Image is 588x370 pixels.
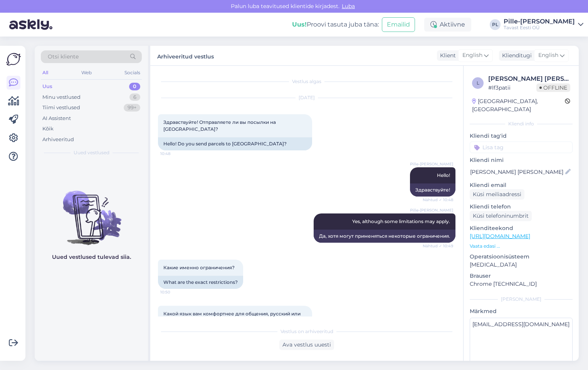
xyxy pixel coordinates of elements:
[281,328,333,335] span: Vestlus on arhiveeritud
[124,104,140,112] div: 99+
[158,137,312,150] div: Hello! Do you send parcels to [GEOGRAPHIC_DATA]?
[470,156,573,164] p: Kliendi nimi
[470,120,573,127] div: Kliendi info
[160,151,189,157] span: 10:48
[499,52,532,60] div: Klienditugi
[470,261,573,269] p: [MEDICAL_DATA]
[41,68,50,78] div: All
[470,142,573,153] input: Lisa tag
[42,136,74,143] div: Arhiveeritud
[160,289,189,295] span: 10:50
[470,253,573,261] p: Operatsioonisüsteem
[314,230,455,243] div: Да, хотя могут применяться некоторые ограничения.
[423,243,453,249] span: Nähtud ✓ 10:49
[279,340,334,350] div: Ava vestlus uuesti
[74,149,109,156] span: Uued vestlused
[382,17,415,32] button: Emailid
[488,83,536,92] div: # lf3patii
[163,311,302,323] span: Какой язык вам комфортнее для общения, русский или английский?
[48,53,79,61] span: Otsi kliente
[410,183,455,197] div: Здравствуйте!
[470,203,573,211] p: Kliendi telefon
[424,18,471,32] div: Aktiivne
[163,265,235,270] span: Какие именно ограничения?
[123,68,142,78] div: Socials
[352,218,450,224] span: Yes, although some limitations may apply.
[42,93,81,101] div: Minu vestlused
[52,253,131,261] p: Uued vestlused tulevad siia.
[339,3,357,10] span: Luba
[470,296,573,303] div: [PERSON_NAME]
[470,233,530,240] a: [URL][DOMAIN_NAME]
[163,119,277,132] span: Здравствуйте! Отправляете ли вы посылки на [GEOGRAPHIC_DATA]?
[410,207,453,213] span: Pille-[PERSON_NAME]
[504,25,575,31] div: Tavast Eesti OÜ
[470,272,573,280] p: Brauser
[80,68,93,78] div: Web
[157,50,214,61] label: Arhiveeritud vestlus
[470,132,573,140] p: Kliendi tag'id
[488,74,570,83] div: [PERSON_NAME] [PERSON_NAME][EMAIL_ADDRESS][DOMAIN_NAME]
[462,51,482,60] span: English
[292,21,307,28] b: Uus!
[470,168,564,176] input: Lisa nimi
[437,172,450,178] span: Hello!
[472,97,565,113] div: [GEOGRAPHIC_DATA], [GEOGRAPHIC_DATA]
[129,83,140,90] div: 0
[477,80,479,86] span: l
[129,93,140,101] div: 6
[470,243,573,250] p: Vaata edasi ...
[158,78,455,85] div: Vestlus algas
[35,177,148,246] img: No chats
[490,19,501,30] div: PL
[504,18,575,25] div: Pille-[PERSON_NAME]
[42,104,80,112] div: Tiimi vestlused
[470,280,573,288] p: Chrome [TECHNICAL_ID]
[292,20,379,29] div: Proovi tasuta juba täna:
[538,51,558,60] span: English
[470,189,524,200] div: Küsi meiliaadressi
[423,197,453,203] span: Nähtud ✓ 10:48
[158,94,455,101] div: [DATE]
[42,125,54,133] div: Kõik
[158,276,243,289] div: What are the exact restrictions?
[437,52,456,60] div: Klient
[504,18,583,31] a: Pille-[PERSON_NAME]Tavast Eesti OÜ
[470,224,573,232] p: Klienditeekond
[410,161,453,167] span: Pille-[PERSON_NAME]
[42,83,52,90] div: Uus
[470,211,532,221] div: Küsi telefoninumbrit
[470,307,573,315] p: Märkmed
[536,83,570,92] span: Offline
[470,181,573,189] p: Kliendi email
[6,52,21,67] img: Askly Logo
[42,115,71,122] div: AI Assistent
